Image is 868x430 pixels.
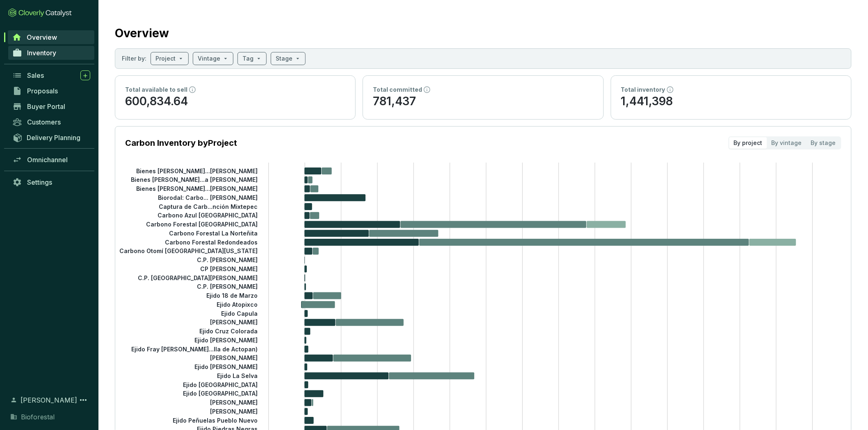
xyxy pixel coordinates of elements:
[767,137,806,149] div: By vintage
[8,175,94,189] a: Settings
[217,301,258,308] tspan: Ejido Atopixco
[122,54,146,63] p: Filter by:
[197,283,258,290] tspan: C.P. [PERSON_NAME]
[8,84,94,98] a: Proposals
[27,102,65,111] span: Buyer Portal
[169,230,258,237] tspan: Carbono Forestal La Norteñita
[373,86,422,94] p: Total committed
[8,100,94,113] a: Buyer Portal
[210,408,258,415] tspan: [PERSON_NAME]
[206,292,258,299] tspan: Ejido 18 de Marzo
[158,194,258,201] tspan: Biorodal: Carbo... [PERSON_NAME]
[210,399,258,406] tspan: [PERSON_NAME]
[8,68,94,82] a: Sales
[173,417,258,424] tspan: Ejido Peñuelas Pueblo Nuevo
[158,212,258,219] tspan: Carbono Azul [GEOGRAPHIC_DATA]
[183,381,258,388] tspan: Ejido [GEOGRAPHIC_DATA]
[21,395,77,405] span: [PERSON_NAME]
[217,372,258,379] tspan: Ejido La Selva
[136,167,258,174] tspan: Bienes [PERSON_NAME]...[PERSON_NAME]
[221,310,258,317] tspan: Ejido Capula
[27,71,44,79] span: Sales
[165,239,258,246] tspan: Carbono Forestal Redondeados
[27,178,52,186] span: Settings
[8,46,94,60] a: Inventory
[194,337,258,344] tspan: Ejido [PERSON_NAME]
[373,94,593,109] p: 781,437
[621,86,665,94] p: Total inventory
[8,30,94,44] a: Overview
[27,156,68,164] span: Omnichannel
[183,390,258,397] tspan: Ejido [GEOGRAPHIC_DATA]
[131,176,258,183] tspan: Bienes [PERSON_NAME]...a [PERSON_NAME]
[115,25,169,42] h2: Overview
[138,274,258,281] tspan: C.P. [GEOGRAPHIC_DATA][PERSON_NAME]
[27,49,56,57] span: Inventory
[8,131,94,144] a: Delivery Planning
[210,355,258,362] tspan: [PERSON_NAME]
[199,328,258,335] tspan: Ejido Cruz Colorada
[729,137,767,149] div: By project
[27,134,80,142] span: Delivery Planning
[621,94,841,109] p: 1,441,398
[119,247,258,254] tspan: Carbono Otomí [GEOGRAPHIC_DATA][US_STATE]
[200,265,258,272] tspan: CP [PERSON_NAME]
[8,153,94,167] a: Omnichannel
[806,137,841,149] div: By stage
[146,221,258,228] tspan: Carbono Forestal [GEOGRAPHIC_DATA]
[131,346,258,353] tspan: Ejido Fray [PERSON_NAME]...lla de Actopan)
[27,87,58,95] span: Proposals
[27,118,61,126] span: Customers
[159,203,258,210] tspan: Captura de Carb...nción Mixtepec
[197,256,258,263] tspan: C.P. [PERSON_NAME]
[125,137,237,149] p: Carbon Inventory by Project
[21,412,55,422] span: Bioforestal
[136,185,258,192] tspan: Bienes [PERSON_NAME]...[PERSON_NAME]
[125,86,187,94] p: Total available to sell
[27,33,57,41] span: Overview
[729,136,841,149] div: segmented control
[8,115,94,129] a: Customers
[210,319,258,326] tspan: [PERSON_NAME]
[194,363,258,370] tspan: Ejido [PERSON_NAME]
[125,94,345,109] p: 600,834.64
